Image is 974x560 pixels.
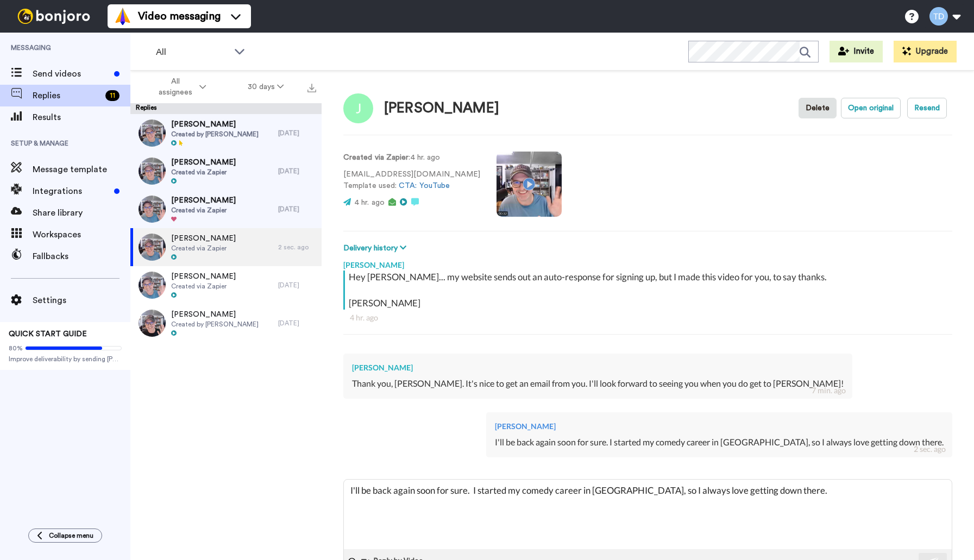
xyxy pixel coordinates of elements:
[343,169,480,192] p: [EMAIL_ADDRESS][DOMAIN_NAME] Template used:
[33,185,110,198] span: Integrations
[33,89,101,102] span: Replies
[33,67,110,80] span: Send videos
[399,182,450,190] a: CTA: YouTube
[355,199,385,206] span: 4 hr. ago
[907,98,947,118] button: Resend
[139,234,166,261] img: 49baaed5-1ca5-462c-9334-698b521c7df1-thumb.jpg
[130,114,322,152] a: [PERSON_NAME]Created by [PERSON_NAME][DATE]
[138,9,221,24] span: Video messaging
[307,84,316,92] img: export.svg
[343,154,409,161] strong: Created via Zapier
[344,480,952,549] textarea: To enrich screen reader interactions, please activate Accessibility in Grammarly extension settings
[114,8,131,25] img: vm-color.svg
[830,41,883,62] button: Invite
[278,167,316,175] div: [DATE]
[33,294,130,307] span: Settings
[171,168,236,177] span: Created via Zapier
[894,41,957,62] button: Upgrade
[139,158,166,185] img: 40aa9c5a-90c5-4615-a1ed-0366fd50ff4b-thumb.jpg
[171,195,236,206] span: [PERSON_NAME]
[343,93,373,123] img: Image of Jackie
[130,190,322,228] a: [PERSON_NAME]Created via Zapier[DATE]
[133,72,227,102] button: All assignees
[227,77,305,97] button: 30 days
[9,344,23,353] span: 80%
[33,206,130,219] span: Share library
[9,330,87,338] span: QUICK START GUIDE
[171,282,236,291] span: Created via Zapier
[343,152,480,163] p: : 4 hr. ago
[799,98,837,118] button: Delete
[139,310,166,337] img: 61ec62e2-6a8b-4135-9771-b657605d979e-thumb.jpg
[278,243,316,251] div: 2 sec. ago
[812,385,846,396] div: 7 min. ago
[171,119,259,130] span: [PERSON_NAME]
[13,9,95,24] img: bj-logo-header-white.svg
[139,196,166,223] img: cdae0bb9-3e7d-4703-8c86-bcb974893753-thumb.jpg
[130,228,322,266] a: [PERSON_NAME]Created via Zapier2 sec. ago
[352,362,844,373] div: [PERSON_NAME]
[384,100,499,116] div: [PERSON_NAME]
[304,79,319,95] button: Export all results that match these filters now.
[171,271,236,282] span: [PERSON_NAME]
[49,531,93,540] span: Collapse menu
[171,309,259,320] span: [PERSON_NAME]
[105,90,120,101] div: 11
[495,436,944,449] div: I'll be back again soon for sure. I started my comedy career in [GEOGRAPHIC_DATA], so I always lo...
[171,233,236,244] span: [PERSON_NAME]
[841,98,901,118] button: Open original
[153,76,197,98] span: All assignees
[130,304,322,342] a: [PERSON_NAME]Created by [PERSON_NAME][DATE]
[171,206,236,215] span: Created via Zapier
[495,421,944,432] div: [PERSON_NAME]
[278,129,316,137] div: [DATE]
[349,270,950,310] div: Hey [PERSON_NAME]... my website sends out an auto-response for signing up, but I made this video ...
[350,312,946,323] div: 4 hr. ago
[352,377,844,390] div: Thank you, [PERSON_NAME]. It's nice to get an email from you. I'll look forward to seeing you whe...
[156,46,229,59] span: All
[278,281,316,290] div: [DATE]
[33,250,130,263] span: Fallbacks
[343,242,410,254] button: Delivery history
[914,444,946,455] div: 2 sec. ago
[33,163,130,176] span: Message template
[343,254,952,270] div: [PERSON_NAME]
[130,103,322,114] div: Replies
[33,228,130,241] span: Workspaces
[171,157,236,168] span: [PERSON_NAME]
[9,355,122,363] span: Improve deliverability by sending [PERSON_NAME]’s from your own email
[139,272,166,299] img: fcf7204f-8d17-4723-b20c-064fdf39dcbb-thumb.jpg
[278,319,316,328] div: [DATE]
[33,111,130,124] span: Results
[171,130,259,139] span: Created by [PERSON_NAME]
[171,320,259,329] span: Created by [PERSON_NAME]
[130,266,322,304] a: [PERSON_NAME]Created via Zapier[DATE]
[278,205,316,213] div: [DATE]
[130,152,322,190] a: [PERSON_NAME]Created via Zapier[DATE]
[171,244,236,253] span: Created via Zapier
[28,528,102,543] button: Collapse menu
[139,119,166,147] img: a7d68b56-e0bb-4d7f-977f-419a89b518eb-thumb.jpg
